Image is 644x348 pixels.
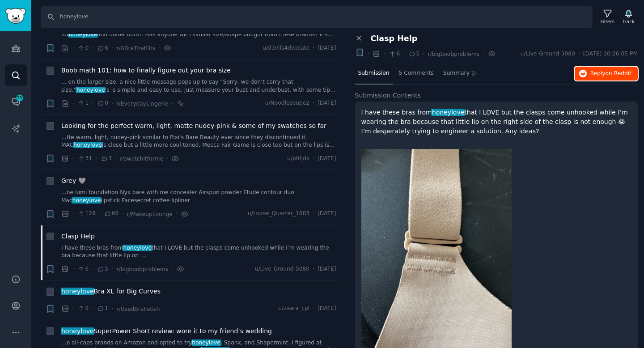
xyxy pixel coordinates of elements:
span: · [122,209,123,219]
span: 5 [97,265,108,273]
span: honeylove [60,327,94,335]
span: u/Loose_Quarter_1683 [248,210,309,218]
span: · [313,99,314,107]
div: Filters [601,18,614,25]
span: honeylove [123,245,153,251]
span: honeylove [60,288,94,295]
span: · [72,154,74,163]
span: honeylove [191,340,221,346]
span: · [578,50,580,58]
span: · [368,49,369,59]
span: · [313,155,314,163]
span: honeylove [76,87,106,93]
span: Submission Contents [355,91,421,100]
span: · [403,49,405,59]
a: Boob math 101: how to finally figure out your bra size [61,66,231,75]
span: u/Noodlesoupe2 [265,99,310,107]
input: Search Keyword [41,6,593,28]
span: · [483,49,484,59]
span: · [313,210,314,218]
span: 1 [97,305,108,313]
span: 5 Comments [399,69,434,77]
a: I have these bras fromhoneylovethat I LOVE but the clasps come unhooked while I’m wearing the bra... [61,244,336,260]
span: 66 [104,210,119,218]
a: Clasp Help [61,232,95,241]
span: 25 [16,95,24,101]
span: · [111,43,113,53]
span: · [313,44,314,52]
span: u/Live-Ground-5080 [520,50,575,58]
span: · [72,264,74,274]
button: Track [619,8,638,26]
a: Grey 🩶 [61,176,86,186]
span: · [176,209,178,219]
p: I have these bras from that I LOVE but the clasps come unhooked while I’m wearing the bra because... [361,108,632,136]
span: · [111,264,113,274]
span: SuperPower Short review: wore it to my friend’s wedding [61,327,272,336]
a: honeyloveBra XL for Big Curves [61,287,161,296]
a: ...ne lumi foundation Nyx bare with me concealer Airspun powder Etude contour duo Machoneylovelip... [61,189,336,204]
span: · [72,209,74,219]
span: · [92,264,93,274]
span: · [72,304,74,314]
span: 0 [97,99,108,107]
span: · [95,154,97,163]
span: r/EverydayLingerie [116,101,168,107]
span: [DATE] [318,265,336,273]
button: Replyon Reddit [575,67,638,81]
span: 0 [77,44,89,52]
span: 8 [77,305,89,313]
div: Track [623,18,635,25]
span: [DATE] [318,305,336,313]
span: Reply [590,70,631,78]
span: Summary [443,69,470,77]
span: r/swatchitforme [120,156,163,162]
a: ... on the larger size, a nice little message pops up to say “Sorry, we don’t carry that size.”ho... [61,78,336,94]
span: · [383,49,385,59]
span: · [423,49,424,59]
span: · [92,43,93,53]
a: Looking for the perfect warm, light, matte nudey-pink & some of my swatches so far [61,121,326,131]
span: on Reddit [606,70,631,76]
span: 31 [77,155,92,163]
span: r/MakeupLounge [127,211,173,217]
span: r/ABraThatFits [116,45,155,51]
span: honeylove [431,109,465,116]
span: 1 [77,99,89,107]
a: 25 [5,91,27,113]
span: Clasp Help [371,34,418,43]
span: · [171,99,173,108]
span: · [72,43,74,53]
span: · [115,154,117,163]
span: · [171,264,173,274]
span: · [111,99,113,108]
span: [DATE] [318,44,336,52]
span: · [166,154,168,163]
span: · [313,265,314,273]
span: u/Live-Ground-5080 [255,265,309,273]
span: · [92,304,93,314]
span: [DATE] 10:26:05 PM [583,50,638,58]
span: honeylove [72,197,102,204]
span: u/d3vils4dvocate [263,44,309,52]
span: · [158,43,160,53]
span: 6 [77,265,89,273]
span: · [99,209,101,219]
span: · [92,99,93,108]
span: u/zaara_cpl [278,305,309,313]
span: honeylove [73,142,103,148]
span: 6 [97,44,108,52]
span: Submission [358,69,390,77]
span: 5 [408,50,419,58]
span: u/pfifjdk [287,155,309,163]
span: r/bigboobproblems [116,266,168,272]
span: [DATE] [318,155,336,163]
span: · [313,305,314,313]
span: · [111,304,113,314]
span: 3 [101,155,112,163]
